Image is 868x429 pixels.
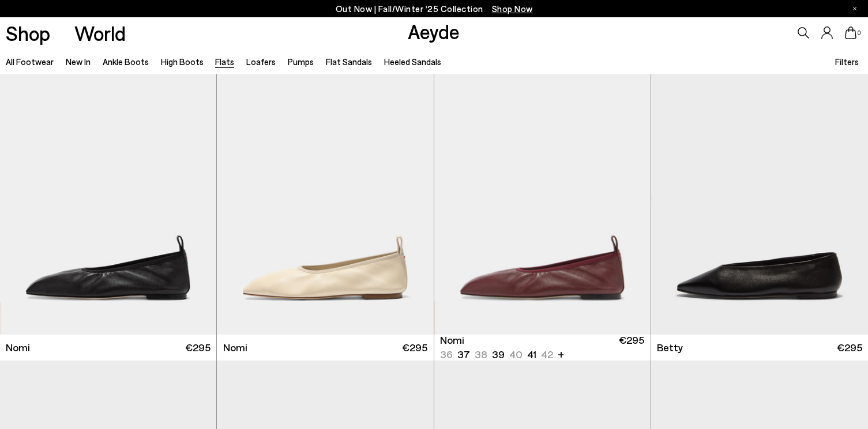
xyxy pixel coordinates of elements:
a: Flat Sandals [326,56,372,67]
a: Flats [215,56,234,67]
p: Out Now | Fall/Winter ‘25 Collection [336,2,533,16]
a: Heeled Sandals [384,56,441,67]
a: Pumps [288,56,314,67]
img: Nomi Ruched Flats [651,63,867,335]
a: World [74,23,126,43]
span: €295 [837,340,862,355]
li: + [558,346,564,362]
a: New In [66,56,91,67]
span: Nomi [223,340,247,355]
a: 0 [845,26,856,39]
a: Shop [6,23,50,43]
li: 41 [527,347,536,362]
span: Nomi [440,333,464,347]
li: 37 [457,347,470,362]
ul: variant [440,347,550,362]
span: Navigate to /collections/new-in [492,3,533,14]
span: €295 [185,340,211,355]
div: 2 / 6 [651,63,867,335]
a: Loafers [246,56,276,67]
a: High Boots [161,56,204,67]
a: Nomi 36 37 38 39 40 41 42 + €295 [434,335,651,360]
li: 39 [492,347,505,362]
a: Ankle Boots [103,56,149,67]
a: 6 / 6 1 / 6 2 / 6 3 / 6 4 / 6 5 / 6 6 / 6 1 / 6 Next slide Previous slide [434,63,651,335]
a: Nomi €295 [217,335,433,360]
span: Nomi [6,340,30,355]
span: 0 [856,30,862,36]
a: All Footwear [6,56,54,67]
img: Nomi Ruched Flats [434,63,651,335]
span: Filters [835,56,859,67]
span: €295 [619,333,644,362]
a: Aeyde [408,19,460,43]
div: 1 / 6 [434,63,651,335]
span: Betty [657,340,683,355]
img: Nomi Ruched Flats [217,63,433,335]
img: Betty Square-Toe Ballet Flats [651,63,868,335]
span: €295 [402,340,427,355]
a: Betty €295 [651,335,868,360]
